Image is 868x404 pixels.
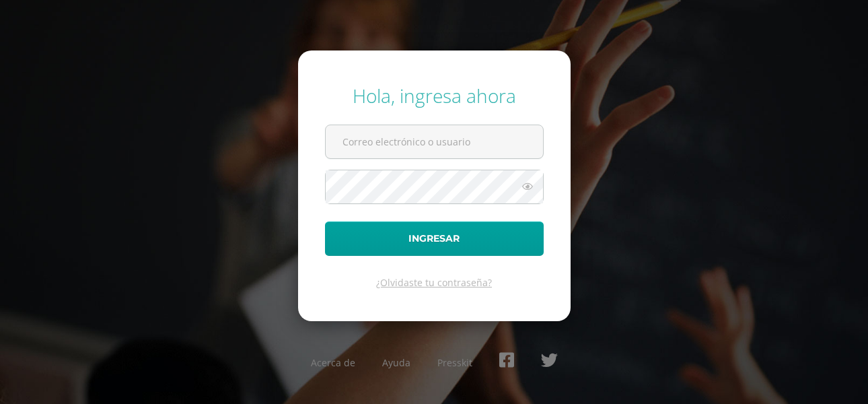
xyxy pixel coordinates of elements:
[325,83,544,108] div: Hola, ingresa ahora
[325,222,544,256] button: Ingresar
[376,276,492,289] a: ¿Olvidaste tu contraseña?
[311,356,355,369] a: Acerca de
[437,356,472,369] a: Presskit
[326,125,543,158] input: Correo electrónico o usuario
[382,356,410,369] a: Ayuda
